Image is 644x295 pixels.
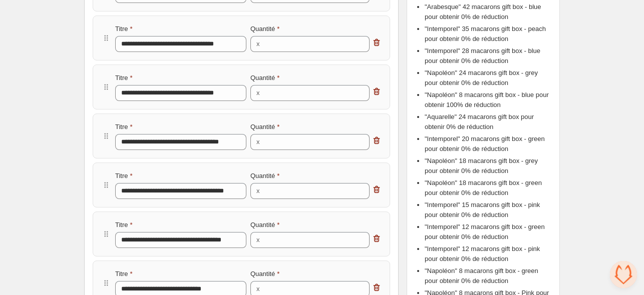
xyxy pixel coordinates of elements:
li: "Aquarelle" 24 macarons gift box pour obtenir 0% de réduction [425,112,552,132]
div: x [256,88,260,98]
div: x [256,235,260,245]
label: Titre [115,171,133,181]
li: "Intemporel" 20 macarons gift box - green pour obtenir 0% de réduction [425,134,552,154]
li: "Napoléon" 8 macarons gift box - blue pour obtenir 100% de réduction [425,90,552,110]
label: Titre [115,220,133,230]
li: "Intemporel" 12 macarons gift box - pink pour obtenir 0% de réduction [425,244,552,264]
label: Quantité [250,220,279,230]
div: Ouvrir le chat [610,261,637,288]
li: "Intemporel" 12 macarons gift box - green pour obtenir 0% de réduction [425,222,552,242]
li: "Napoléon" 18 macarons gift box - green pour obtenir 0% de réduction [425,178,552,198]
label: Quantité [250,73,279,83]
label: Quantité [250,24,279,34]
label: Quantité [250,171,279,181]
div: x [256,186,260,196]
div: x [256,284,260,294]
li: "Intemporel" 28 macarons gift box - blue pour obtenir 0% de réduction [425,46,552,66]
li: "Napoléon" 18 macarons gift box - grey pour obtenir 0% de réduction [425,156,552,176]
li: "Intemporel" 15 macarons gift box - pink pour obtenir 0% de réduction [425,200,552,220]
li: "Intemporel" 35 macarons gift box - peach pour obtenir 0% de réduction [425,24,552,44]
li: "Napoléon" 8 macarons gift box - green pour obtenir 0% de réduction [425,266,552,286]
li: "Arabesque" 42 macarons gift box - blue pour obtenir 0% de réduction [425,2,552,22]
label: Quantité [250,269,279,279]
label: Titre [115,122,133,132]
div: x [256,137,260,147]
label: Quantité [250,122,279,132]
li: "Napoléon" 24 macarons gift box - grey pour obtenir 0% de réduction [425,68,552,88]
label: Titre [115,73,133,83]
label: Titre [115,269,133,279]
div: x [256,39,260,49]
label: Titre [115,24,133,34]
